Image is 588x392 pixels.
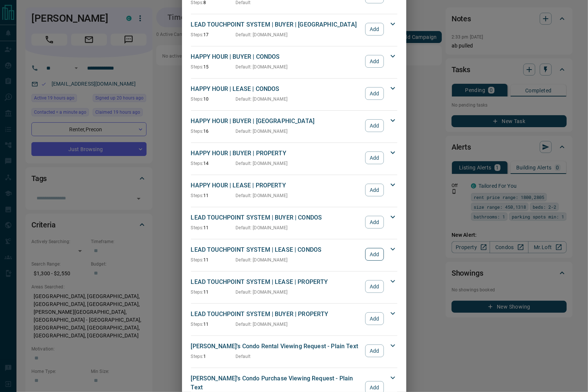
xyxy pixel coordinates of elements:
span: Steps: [191,354,204,359]
p: LEAD TOUCHPOINT SYSTEM | LEASE | CONDOS [191,245,362,254]
p: [PERSON_NAME]'s Condo Purchase Viewing Request - Plain Text [191,374,362,392]
span: Steps: [191,225,204,230]
button: Add [365,312,384,325]
button: Add [365,184,384,196]
p: Default : [DOMAIN_NAME] [236,31,288,38]
button: Add [365,119,384,132]
p: 1 [191,353,236,360]
p: Default : [DOMAIN_NAME] [236,257,288,263]
div: LEAD TOUCHPOINT SYSTEM | LEASE | PROPERTYSteps:11Default: [DOMAIN_NAME]Add [191,276,397,297]
p: Default : [DOMAIN_NAME] [236,128,288,135]
button: Add [365,216,384,229]
p: Default : [DOMAIN_NAME] [236,64,288,70]
button: Add [365,23,384,36]
span: Steps: [191,32,204,37]
span: Steps: [191,257,204,263]
p: LEAD TOUCHPOINT SYSTEM | BUYER | CONDOS [191,213,362,222]
span: Steps: [191,64,204,70]
p: HAPPY HOUR | BUYER | [GEOGRAPHIC_DATA] [191,117,362,126]
span: Steps: [191,129,204,134]
span: Steps: [191,193,204,198]
span: Steps: [191,322,204,327]
p: Default : [DOMAIN_NAME] [236,289,288,295]
span: Steps: [191,97,204,102]
button: Add [365,151,384,164]
p: LEAD TOUCHPOINT SYSTEM | BUYER | PROPERTY [191,310,362,319]
span: Steps: [191,290,204,295]
div: HAPPY HOUR | LEASE | PROPERTYSteps:11Default: [DOMAIN_NAME]Add [191,180,397,200]
p: 17 [191,31,236,38]
p: HAPPY HOUR | LEASE | CONDOS [191,85,362,94]
button: Add [365,248,384,261]
p: 16 [191,128,236,135]
button: Add [365,87,384,100]
p: LEAD TOUCHPOINT SYSTEM | LEASE | PROPERTY [191,278,362,287]
p: Default : [DOMAIN_NAME] [236,192,288,199]
span: Steps: [191,161,204,166]
div: HAPPY HOUR | BUYER | CONDOSSteps:15Default: [DOMAIN_NAME]Add [191,51,397,72]
p: HAPPY HOUR | LEASE | PROPERTY [191,181,362,190]
div: LEAD TOUCHPOINT SYSTEM | BUYER | [GEOGRAPHIC_DATA]Steps:17Default: [DOMAIN_NAME]Add [191,19,397,40]
div: LEAD TOUCHPOINT SYSTEM | BUYER | PROPERTYSteps:11Default: [DOMAIN_NAME]Add [191,308,397,329]
p: Default : [DOMAIN_NAME] [236,224,288,231]
p: 11 [191,257,236,263]
div: HAPPY HOUR | BUYER | PROPERTYSteps:14Default: [DOMAIN_NAME]Add [191,147,397,168]
button: Add [365,344,384,357]
div: LEAD TOUCHPOINT SYSTEM | BUYER | CONDOSSteps:11Default: [DOMAIN_NAME]Add [191,212,397,233]
p: HAPPY HOUR | BUYER | PROPERTY [191,149,362,158]
p: LEAD TOUCHPOINT SYSTEM | BUYER | [GEOGRAPHIC_DATA] [191,20,362,29]
p: Default : [DOMAIN_NAME] [236,96,288,102]
p: Default : [DOMAIN_NAME] [236,160,288,167]
p: 15 [191,64,236,70]
p: Default : [DOMAIN_NAME] [236,321,288,328]
div: LEAD TOUCHPOINT SYSTEM | LEASE | CONDOSSteps:11Default: [DOMAIN_NAME]Add [191,244,397,265]
p: 11 [191,289,236,295]
p: HAPPY HOUR | BUYER | CONDOS [191,52,362,61]
button: Add [365,280,384,293]
p: 14 [191,160,236,167]
p: [PERSON_NAME]'s Condo Rental Viewing Request - Plain Text [191,342,362,351]
p: 11 [191,192,236,199]
div: [PERSON_NAME]'s Condo Rental Viewing Request - Plain TextSteps:1DefaultAdd [191,340,397,361]
p: 10 [191,96,236,102]
button: Add [365,55,384,68]
p: 11 [191,224,236,231]
div: HAPPY HOUR | BUYER | [GEOGRAPHIC_DATA]Steps:16Default: [DOMAIN_NAME]Add [191,115,397,136]
p: Default [236,353,251,360]
div: HAPPY HOUR | LEASE | CONDOSSteps:10Default: [DOMAIN_NAME]Add [191,83,397,104]
p: 11 [191,321,236,328]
